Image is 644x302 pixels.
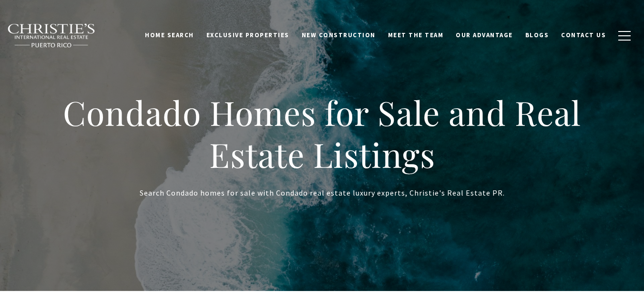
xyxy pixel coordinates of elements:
[519,26,555,44] a: Blogs
[7,23,96,48] img: Christie's International Real Estate black text logo
[302,31,376,39] span: New Construction
[140,188,505,198] span: Search Condado homes for sale with Condado real estate luxury experts, Christie's Real Estate PR.
[561,31,606,39] span: Contact Us
[139,26,200,44] a: Home Search
[382,26,450,44] a: Meet the Team
[450,26,519,44] a: Our Advantage
[63,90,581,177] span: Condado Homes for Sale and Real Estate Listings
[296,26,382,44] a: New Construction
[525,31,549,39] span: Blogs
[456,31,513,39] span: Our Advantage
[206,31,289,39] span: Exclusive Properties
[200,26,296,44] a: Exclusive Properties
